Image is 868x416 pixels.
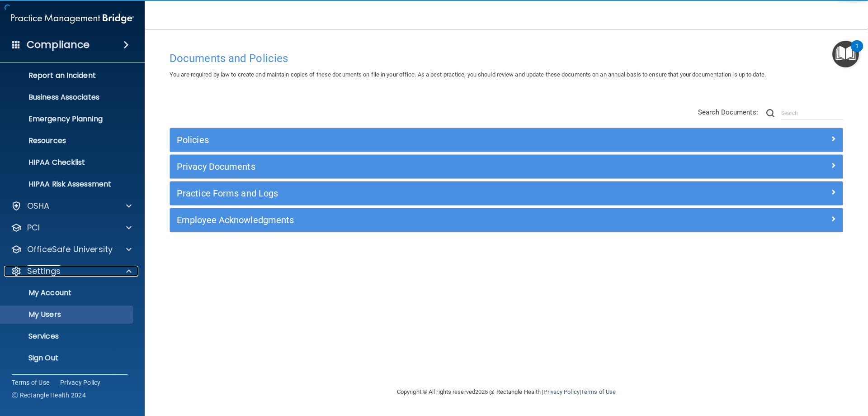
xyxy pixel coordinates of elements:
a: Policies [177,133,836,147]
a: Terms of Use [12,378,49,387]
a: PCI [11,222,132,233]
p: Resources [6,136,129,145]
a: Privacy Policy [543,388,579,395]
h5: Practice Forms and Logs [177,188,668,198]
p: Sign Out [6,354,129,363]
h5: Privacy Documents [177,162,668,172]
p: OfficeSafe University [27,244,113,255]
span: Ⓒ Rectangle Health 2024 [12,391,86,400]
span: You are required by law to create and maintain copies of these documents on file in your office. ... [170,71,766,78]
p: Settings [27,266,61,277]
a: Privacy Documents [177,159,836,174]
input: Search [781,106,843,120]
img: PMB logo [11,10,134,28]
a: Terms of Use [581,388,616,395]
div: Copyright © All rights reserved 2025 @ Rectangle Health | | [341,378,671,406]
a: Practice Forms and Logs [177,186,836,201]
p: Report an Incident [6,71,129,80]
div: 1 [855,46,859,58]
a: Privacy Policy [60,378,101,387]
p: PCI [27,222,40,233]
h5: Policies [177,135,668,145]
button: Open Resource Center, 1 new notification [832,41,859,67]
a: Employee Acknowledgments [177,213,836,227]
p: OSHA [27,201,50,211]
iframe: Drift Widget Chat Controller [712,352,857,388]
p: My Users [6,310,129,319]
h4: Compliance [27,38,90,51]
span: Search Documents: [698,108,758,116]
p: Emergency Planning [6,115,129,124]
h4: Documents and Policies [170,53,843,64]
p: HIPAA Checklist [6,158,129,167]
a: OfficeSafe University [11,244,132,255]
a: OSHA [11,201,132,211]
img: ic-search.3b580494.png [766,109,774,117]
a: Settings [11,266,132,277]
p: Business Associates [6,93,129,102]
p: My Account [6,288,129,297]
p: HIPAA Risk Assessment [6,180,129,189]
h5: Employee Acknowledgments [177,215,668,225]
p: Services [6,332,129,341]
